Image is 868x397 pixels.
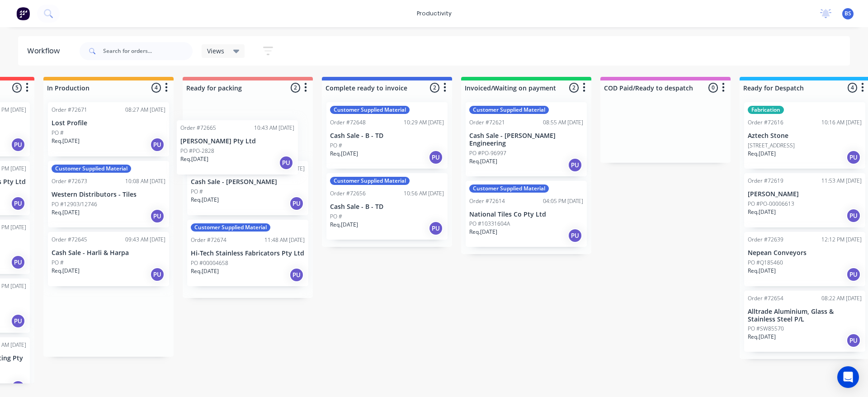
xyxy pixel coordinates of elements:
[837,366,859,388] div: Open Intercom Messenger
[844,9,851,18] span: BS
[27,46,64,57] div: Workflow
[16,7,30,20] img: Factory
[103,42,193,60] input: Search for orders...
[412,7,456,20] div: productivity
[207,46,224,56] span: Views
